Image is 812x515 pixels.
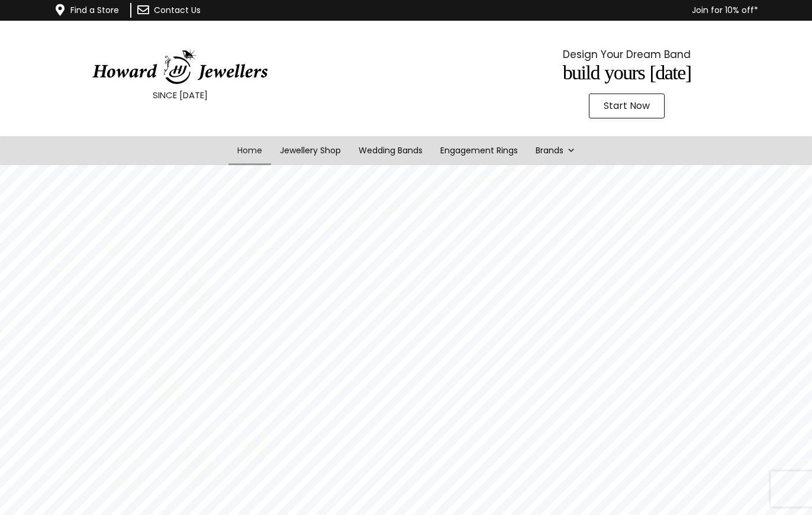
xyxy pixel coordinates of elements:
a: Start Now [589,94,665,118]
a: Contact Us [154,4,201,16]
a: Brands [527,136,584,165]
a: Jewellery Shop [271,136,350,165]
a: Find a Store [70,4,119,16]
a: Home [228,136,271,165]
p: Join for 10% off* [270,3,758,18]
span: Start Now [604,101,650,111]
p: SINCE [DATE] [30,88,331,103]
span: Build Yours [DATE] [563,62,691,83]
a: Engagement Rings [431,136,527,165]
img: HowardJewellersLogo-04 [91,49,269,85]
p: Design Your Dream Band [476,46,778,63]
a: Wedding Bands [350,136,431,165]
